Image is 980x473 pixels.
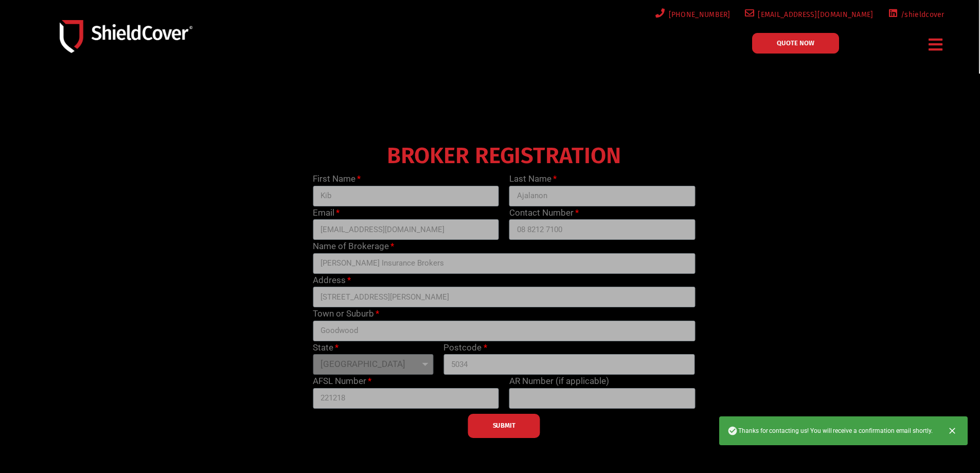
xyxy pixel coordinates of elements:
a: QUOTE NOW [752,33,839,54]
span: QUOTE NOW [777,40,814,46]
label: Contact Number [509,206,579,220]
label: Email [313,206,340,220]
a: [PHONE_NUMBER] [653,8,730,21]
label: First Name [313,172,361,186]
span: Thanks for contacting us! You will receive a confirmation email shortly. [727,426,933,436]
div: Menu Toggle [925,32,947,57]
label: Name of Brokerage [313,240,394,253]
label: State [313,341,338,355]
label: Town or Suburb [313,307,379,321]
span: [EMAIL_ADDRESS][DOMAIN_NAME] [754,8,873,21]
span: /shieldcover [897,8,945,21]
a: /shieldcover [886,8,945,21]
h4: BROKER REGISTRATION [308,150,700,162]
button: Close [941,419,964,442]
label: AFSL Number [313,375,371,388]
label: Postcode [443,341,487,355]
label: AR Number (if applicable) [509,375,609,388]
a: [EMAIL_ADDRESS][DOMAIN_NAME] [743,8,874,21]
img: Shield-Cover-Underwriting-Australia-logo-full [60,20,192,52]
span: [PHONE_NUMBER] [665,8,730,21]
label: Last Name [509,172,557,186]
label: Address [313,274,351,287]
